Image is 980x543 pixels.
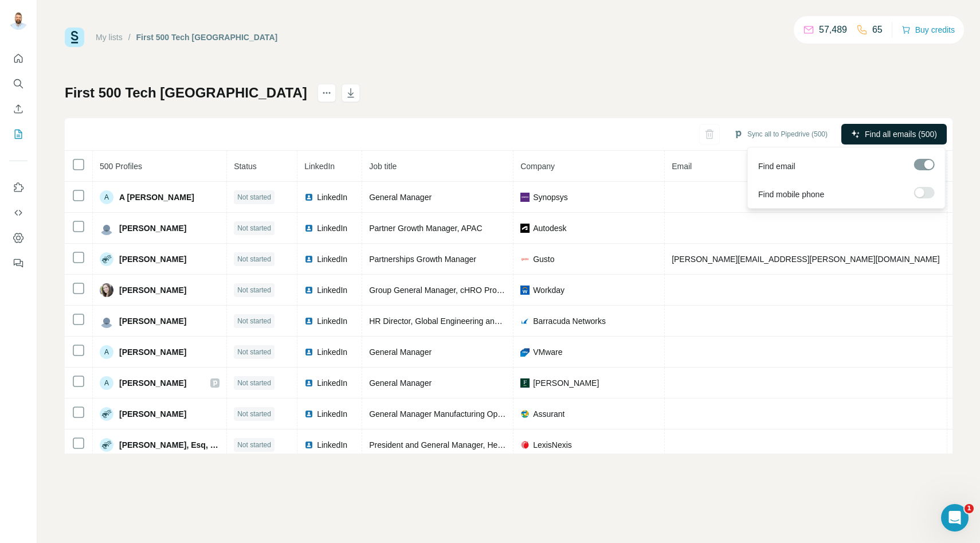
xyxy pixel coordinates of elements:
img: LinkedIn logo [304,347,313,357]
button: actions [317,84,336,102]
img: Avatar [100,283,113,297]
a: My lists [96,33,123,42]
img: Avatar [100,252,113,266]
span: [PERSON_NAME] [119,284,186,296]
span: [PERSON_NAME] [119,346,186,358]
span: [PERSON_NAME][EMAIL_ADDRESS][PERSON_NAME][DOMAIN_NAME] [672,255,940,264]
li: / [128,32,131,43]
button: Find all emails (500) [841,124,947,144]
span: LinkedIn [317,284,347,296]
span: Partnerships Growth Manager [369,255,476,264]
span: [PERSON_NAME] [119,253,186,265]
div: A [100,345,113,359]
span: [PERSON_NAME] [119,222,186,234]
span: LinkedIn [317,192,347,203]
img: LinkedIn logo [304,440,313,450]
span: LinkedIn [317,222,347,234]
span: Not started [237,316,271,326]
img: Avatar [100,407,113,421]
span: Workday [533,284,565,296]
img: company-logo [520,347,530,357]
button: My lists [9,124,28,144]
img: LinkedIn logo [304,286,313,295]
img: Avatar [100,221,113,235]
img: LinkedIn logo [304,317,313,326]
img: Avatar [100,314,113,328]
span: Not started [237,440,271,450]
span: LinkedIn [317,408,347,420]
img: Surfe Logo [65,28,84,47]
span: [PERSON_NAME] [119,408,186,420]
img: LinkedIn logo [304,193,313,202]
span: LinkedIn [317,346,347,358]
span: Group General Manager, cHRO Products [369,286,516,295]
span: Find all emails (500) [865,128,937,140]
img: LinkedIn logo [304,409,313,419]
span: [PERSON_NAME] [119,377,186,389]
p: 57,489 [819,23,847,37]
span: VMware [533,346,562,358]
span: LinkedIn [317,377,347,389]
img: company-logo [520,224,530,233]
span: Find email [758,161,795,172]
span: HR Director, Global Engineering and Customer Success [369,317,569,326]
span: Job title [369,162,397,171]
div: A [100,376,113,390]
span: General Manager [369,378,432,388]
button: Dashboard [9,228,28,248]
h1: First 500 Tech [GEOGRAPHIC_DATA] [65,84,307,102]
img: LinkedIn logo [304,378,313,388]
span: Not started [237,192,271,202]
img: company-logo [520,255,530,264]
span: Synopsys [533,192,568,203]
span: 500 Profiles [100,162,142,171]
img: Avatar [9,11,28,30]
span: LinkedIn [317,315,347,327]
span: Gusto [533,253,554,265]
button: Sync all to Pipedrive (500) [726,126,836,143]
span: Assurant [533,408,565,420]
button: Use Surfe API [9,202,28,223]
img: Avatar [100,438,113,452]
span: Not started [237,378,271,388]
span: Not started [237,223,271,233]
div: First 500 Tech [GEOGRAPHIC_DATA] [136,32,278,43]
span: Not started [237,254,271,264]
img: company-logo [520,317,530,326]
span: A [PERSON_NAME] [119,192,194,203]
span: LexisNexis [533,439,572,451]
span: 1 [965,504,974,513]
button: Buy credits [901,22,955,38]
span: LinkedIn [304,162,335,171]
p: 65 [872,23,883,37]
span: General Manager Manufacturing Operations at [GEOGRAPHIC_DATA] [369,409,621,419]
span: Find mobile phone [758,189,824,200]
span: Company [520,162,555,171]
span: President and General Manager, Healthcare [369,440,526,450]
span: Autodesk [533,222,566,234]
span: [PERSON_NAME], Esq, MSPH [119,439,219,451]
button: Feedback [9,253,28,274]
span: Status [234,162,257,171]
span: LinkedIn [317,439,347,451]
span: Barracuda Networks [533,315,606,327]
span: Not started [237,409,271,419]
span: Not started [237,347,271,357]
span: Not started [237,285,271,295]
div: A [100,190,113,204]
button: Search [9,73,28,94]
img: company-logo [520,409,530,419]
span: General Manager [369,347,432,357]
button: Quick start [9,48,28,69]
span: [PERSON_NAME] [533,377,599,389]
span: Email [672,162,692,171]
img: LinkedIn logo [304,255,313,264]
img: company-logo [520,378,530,388]
span: [PERSON_NAME] [119,315,186,327]
iframe: Intercom live chat [941,504,969,532]
img: company-logo [520,440,530,450]
img: LinkedIn logo [304,224,313,233]
button: Enrich CSV [9,99,28,119]
span: Partner Growth Manager, APAC [369,224,482,233]
img: company-logo [520,193,530,202]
